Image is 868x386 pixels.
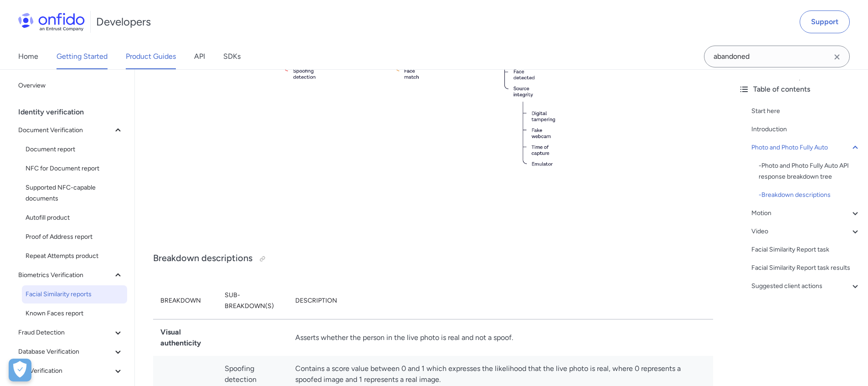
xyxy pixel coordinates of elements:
div: Cookie Preferences [9,359,31,381]
a: Facial Similarity Report task [751,244,861,255]
a: Document report [22,140,127,159]
span: Autofill product [26,212,123,223]
div: - Breakdown descriptions [759,190,861,201]
a: Getting Started [56,44,108,69]
a: Known Faces report [22,304,127,323]
th: Description [288,283,713,319]
a: Introduction [751,124,861,135]
a: Repeat Attempts product [22,247,127,265]
span: Proof of Address report [26,232,123,242]
a: Overview [15,77,127,95]
a: SDKs [223,44,241,69]
a: Proof of Address report [22,228,127,246]
button: Biometrics Verification [15,266,127,284]
a: Motion [751,208,861,219]
span: Repeat Attempts product [26,251,123,262]
div: Table of contents [739,84,861,95]
span: Facial Similarity reports [26,289,123,300]
div: Identity verification [18,103,131,121]
a: Photo and Photo Fully Auto [751,142,861,153]
a: Facial Similarity Report task results [751,262,861,273]
a: Autofill product [22,209,127,227]
div: - Photo and Photo Fully Auto API response breakdown tree [759,160,861,182]
span: Fraud Detection [18,327,113,338]
span: Document report [26,144,123,155]
a: Start here [751,106,861,117]
img: Onfido Logo [18,13,85,31]
td: Asserts whether the person in the live photo is real and not a spoof. [288,319,713,356]
a: -Photo and Photo Fully Auto API response breakdown tree [759,160,861,182]
a: Suggested client actions [751,281,861,292]
th: Sub-breakdown(s) [217,283,288,319]
a: API [194,44,205,69]
button: Database Verification [15,343,127,361]
h3: Breakdown descriptions [153,252,713,266]
a: NFC for Document report [22,160,127,178]
button: Document Verification [15,121,127,139]
a: Facial Similarity reports [22,285,127,304]
span: Document Verification [18,125,113,136]
input: Onfido search input field [704,46,850,67]
h1: Developers [96,15,151,29]
span: Biometrics Verification [18,270,113,281]
span: eID Verification [18,365,113,376]
a: Product Guides [126,44,176,69]
span: Overview [18,80,123,91]
span: Supported NFC-capable documents [26,182,123,204]
span: Known Faces report [26,308,123,319]
a: Supported NFC-capable documents [22,179,127,208]
button: Open Preferences [9,359,31,381]
strong: Visual authenticity [160,328,201,347]
a: Home [18,44,38,69]
a: -Breakdown descriptions [759,190,861,201]
th: Breakdown [153,283,217,319]
span: Database Verification [18,346,113,357]
a: Support [800,10,850,33]
button: Fraud Detection [15,324,127,342]
span: NFC for Document report [26,163,123,174]
button: eID Verification [15,362,127,380]
a: Video [751,226,861,237]
svg: Clear search field button [832,51,842,62]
